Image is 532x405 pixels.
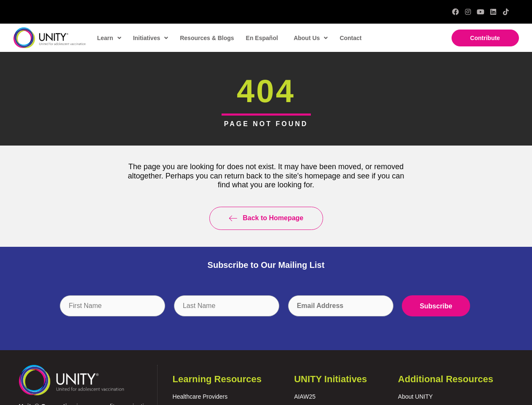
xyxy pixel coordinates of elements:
[335,28,365,48] a: Contact
[246,35,278,41] span: En Español
[174,295,279,316] input: Last Name
[503,8,509,15] a: TikTok
[288,295,393,316] input: Email Address
[208,260,325,270] span: Subscribe to Our Mailing List
[60,295,165,316] input: First Name
[128,162,404,189] span: The page you are looking for does not exist. It may have been moved, or removed altogether. Perha...
[340,35,361,41] span: Contact
[224,120,308,127] span: PAGE NOT FOUND
[242,28,281,48] a: En Español
[237,73,295,109] span: 404
[294,32,328,44] span: About Us
[398,393,433,400] a: About UNITY
[209,207,323,230] a: Back to Homepage
[452,8,459,15] a: Facebook
[398,374,493,384] span: Additional Resources
[452,30,519,46] a: Contribute
[173,374,262,384] span: Learning Resources
[490,8,497,15] a: LinkedIn
[133,32,168,44] span: Initiatives
[294,393,315,400] a: AIAW25
[402,295,470,316] input: Subscribe
[13,27,86,48] img: unity-logo-dark
[294,374,367,384] span: UNITY Initiatives
[470,35,500,41] span: Contribute
[465,8,471,15] a: Instagram
[180,35,234,41] span: Resources & Blogs
[176,28,237,48] a: Resources & Blogs
[243,214,303,221] span: Back to Homepage
[173,393,228,400] a: Healthcare Providers
[19,365,124,395] img: unity-logo
[97,32,121,44] span: Learn
[477,8,484,15] a: YouTube
[289,28,331,48] a: About Us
